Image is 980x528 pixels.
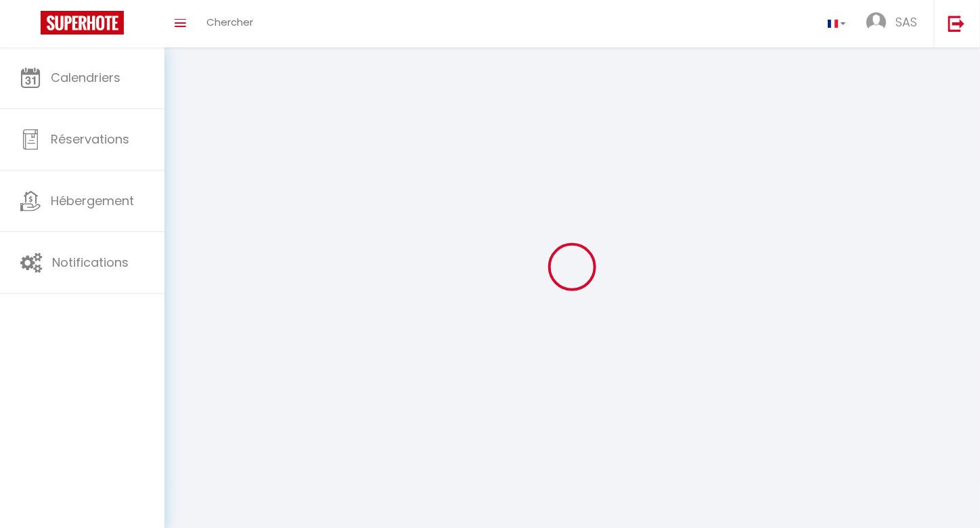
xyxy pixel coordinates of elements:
img: logout [948,15,965,32]
span: SAS [895,14,917,30]
span: Notifications [52,254,129,271]
span: Réservations [51,131,129,148]
button: Ouvrir le widget de chat LiveChat [11,5,51,46]
span: Chercher [206,15,253,29]
span: Hébergement [51,192,134,209]
img: Super Booking [41,11,124,35]
span: Calendriers [51,69,120,86]
img: ... [866,12,887,32]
